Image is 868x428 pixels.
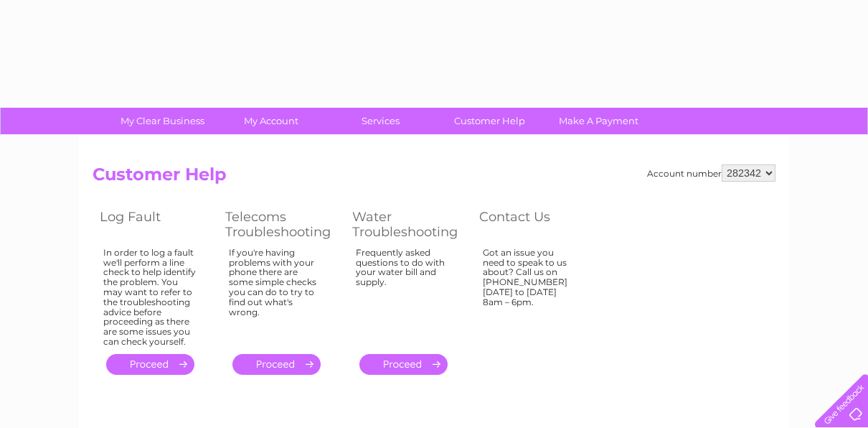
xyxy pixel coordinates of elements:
[212,108,331,134] a: My Account
[539,108,658,134] a: Make A Payment
[103,248,197,347] div: In order to log a fault we'll perform a line check to help identify the problem. You may want to ...
[229,248,324,341] div: If you're having problems with your phone there are some simple checks you can do to try to find ...
[359,354,448,375] a: .
[218,205,345,243] th: Telecoms Troubleshooting
[483,248,576,341] div: Got an issue you need to speak to us about? Call us on [PHONE_NUMBER] [DATE] to [DATE] 8am – 6pm.
[103,108,222,134] a: My Clear Business
[345,205,472,243] th: Water Troubleshooting
[106,354,194,375] a: .
[93,205,218,243] th: Log Fault
[321,108,440,134] a: Services
[356,248,450,341] div: Frequently asked questions to do with your water bill and supply.
[232,354,321,375] a: .
[93,164,775,192] h2: Customer Help
[647,164,775,182] div: Account number
[430,108,549,134] a: Customer Help
[472,205,598,243] th: Contact Us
